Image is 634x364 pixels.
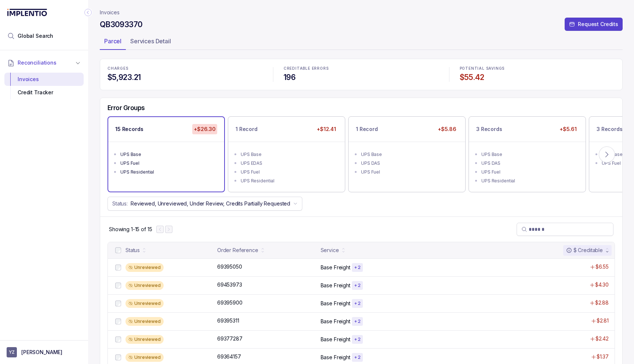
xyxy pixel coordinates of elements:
p: 3 Records [476,125,502,133]
h4: $5,923.21 [108,72,263,83]
input: checkbox-checkbox [115,336,121,342]
input: checkbox-checkbox [115,354,121,360]
p: 3 Records [597,125,623,133]
div: Invoices [10,73,78,86]
button: Reconciliations [4,55,84,71]
div: UPS EDAS [241,160,337,167]
h4: 196 [284,72,439,83]
div: UPS DAS [361,160,457,167]
p: 69364157 [217,353,241,360]
p: + 2 [354,336,361,342]
p: Request Credits [578,21,618,28]
div: UPS Fuel [361,168,457,176]
p: Showing 1-15 of 15 [109,226,152,233]
p: Reviewed, Unreviewed, Under Review, Credits Partially Requested [131,200,290,207]
div: UPS Base [120,151,216,158]
div: Credit Tracker [10,86,78,99]
p: +$12.41 [315,124,338,134]
p: 69395311 [217,317,239,324]
div: Unreviewed [125,281,164,290]
div: UPS DAS [481,160,577,167]
p: $4.30 [595,281,609,288]
div: Service [321,247,339,254]
div: UPS Base [361,151,457,158]
div: Unreviewed [125,353,164,362]
div: UPS Fuel [481,168,577,176]
div: Unreviewed [125,263,164,272]
p: 69377287 [217,335,243,342]
span: User initials [7,347,17,357]
p: $2.42 [595,335,609,342]
p: Base Freight [321,318,350,325]
p: + 2 [354,283,361,288]
p: POTENTIAL SAVINGS [460,66,615,71]
p: Services Detail [130,37,171,45]
p: Base Freight [321,264,350,271]
p: +$5.86 [436,124,458,134]
div: Unreviewed [125,299,164,308]
input: checkbox-checkbox [115,283,121,288]
p: + 2 [354,301,361,306]
p: 69395900 [217,299,243,306]
input: checkbox-checkbox [115,247,121,253]
p: Base Freight [321,282,350,289]
div: UPS Residential [120,168,216,176]
div: Unreviewed [125,317,164,326]
nav: breadcrumb [100,9,120,16]
p: Base Freight [321,336,350,343]
li: Tab Parcel [100,35,126,50]
ul: Tab Group [100,35,623,50]
div: Unreviewed [125,335,164,344]
p: CREDITABLE ERRORS [284,66,439,71]
li: Tab Services Detail [126,35,175,50]
p: Base Freight [321,300,350,307]
div: Status [125,247,140,254]
button: Request Credits [565,18,623,31]
input: checkbox-checkbox [115,301,121,306]
h4: $55.42 [460,72,615,83]
p: + 2 [354,354,361,360]
p: + 2 [354,318,361,324]
p: Base Freight [321,354,350,361]
span: Global Search [18,32,53,40]
button: User initials[PERSON_NAME] [7,347,81,357]
div: UPS Base [241,151,337,158]
p: $2.81 [597,317,609,324]
div: Remaining page entries [109,226,152,233]
div: UPS Residential [481,177,577,185]
div: Reconciliations [4,71,84,101]
div: UPS Residential [241,177,337,185]
div: UPS Base [481,151,577,158]
p: $2.88 [595,299,609,306]
p: 1 Record [236,125,258,133]
div: UPS Fuel [120,160,216,167]
p: [PERSON_NAME] [21,349,62,356]
p: 69453973 [217,281,242,288]
div: UPS Fuel [241,168,337,176]
h4: QB3093370 [100,19,142,30]
p: + 2 [354,265,361,270]
button: Status:Reviewed, Unreviewed, Under Review, Credits Partially Requested [108,197,302,211]
p: 1 Record [356,125,378,133]
div: Order Reference [217,247,258,254]
p: +$26.30 [192,124,217,134]
h5: Error Groups [108,104,145,112]
input: checkbox-checkbox [115,318,121,324]
p: 69395050 [217,263,242,270]
p: CHARGES [108,66,263,71]
span: Reconciliations [18,59,57,66]
p: Parcel [104,37,121,45]
div: Collapse Icon [84,8,92,17]
p: $1.37 [597,353,609,360]
p: +$5.61 [558,124,578,134]
p: $6.55 [595,263,609,270]
p: Status: [112,200,128,207]
p: 15 Records [115,125,143,133]
input: checkbox-checkbox [115,265,121,270]
div: $ Creditable [566,247,603,254]
a: Invoices [100,9,120,16]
